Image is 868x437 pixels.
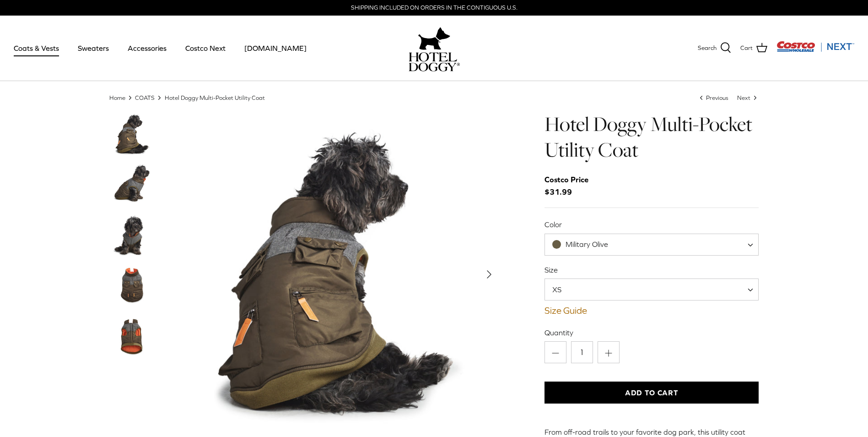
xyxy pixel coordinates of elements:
span: Military Olive [545,240,626,249]
div: Costco Price [545,174,588,186]
a: Cart [740,42,767,54]
span: XS [545,279,759,300]
h1: Hotel Doggy Multi-Pocket Utility Coat [545,111,759,163]
a: Costco Next [177,33,234,64]
a: hoteldoggy.com hoteldoggycom [409,25,460,71]
img: hoteldoggy.com [418,25,450,52]
a: Sweaters [70,33,117,64]
a: Next [737,94,759,101]
img: hoteldoggycom [409,52,460,71]
label: Color [545,219,759,229]
a: Thumbnail Link [109,262,155,308]
label: Quantity [545,328,759,338]
a: Thumbnail Link [109,162,155,208]
a: Visit Costco Next [776,47,854,54]
a: [DOMAIN_NAME] [236,33,315,64]
span: Cart [740,44,753,53]
span: Military Olive [566,240,608,248]
span: Military Olive [545,234,759,256]
span: XS [545,284,580,295]
nav: Breadcrumbs [109,93,759,102]
input: Quantity [571,341,593,363]
img: Costco Next [776,41,854,52]
button: Add to Cart [545,382,759,404]
span: Next [737,94,750,101]
a: Search [698,42,731,54]
a: Thumbnail Link [109,313,155,359]
button: Next [479,264,499,284]
a: Previous [698,94,730,101]
a: Thumbnail Link [109,111,155,157]
a: Size Guide [545,305,759,316]
span: $31.99 [545,174,598,198]
a: Home [109,94,125,101]
a: COATS [135,94,155,101]
a: Thumbnail Link [109,212,155,258]
a: Accessories [119,33,175,64]
span: Search [698,44,717,53]
label: Size [545,265,759,275]
a: Hotel Doggy Multi-Pocket Utility Coat [165,94,265,101]
span: Previous [706,94,728,101]
a: Coats & Vests [5,33,67,64]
